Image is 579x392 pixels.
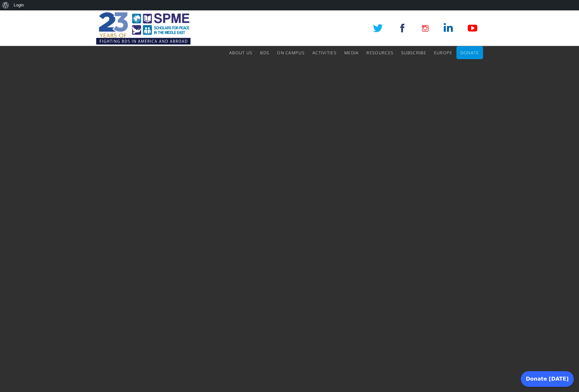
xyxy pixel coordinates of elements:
[344,46,359,59] a: Media
[460,46,479,59] a: Donate
[312,50,336,56] span: Activities
[260,46,269,59] a: BDS
[260,50,269,56] span: BDS
[277,50,305,56] span: On Campus
[366,50,393,56] span: Resources
[229,50,252,56] span: About Us
[96,10,191,46] img: SPME
[401,50,426,56] span: Subscribe
[434,50,453,56] span: Europe
[312,46,336,59] a: Activities
[277,46,305,59] a: On Campus
[366,46,393,59] a: Resources
[460,50,479,56] span: Donate
[434,46,453,59] a: Europe
[401,46,426,59] a: Subscribe
[229,46,252,59] a: About Us
[344,50,359,56] span: Media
